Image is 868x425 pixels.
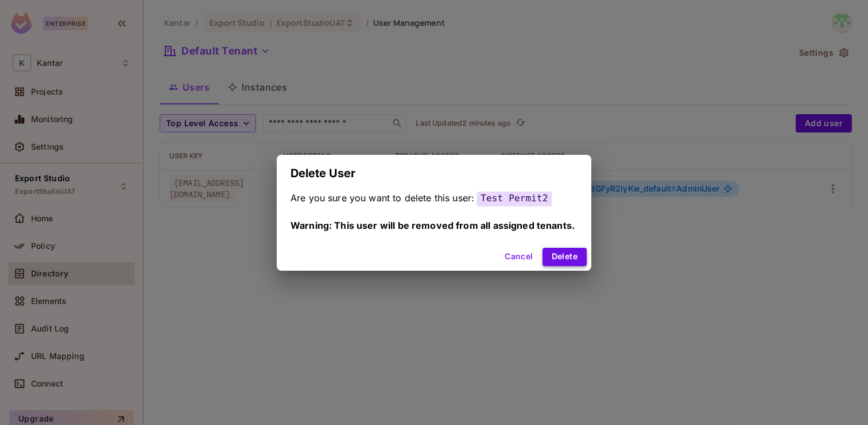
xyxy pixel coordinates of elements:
[477,190,551,206] span: Test Permit2
[290,192,474,204] span: Are you sure you want to delete this user:
[277,155,591,192] h2: Delete User
[500,248,537,266] button: Cancel
[542,248,587,266] button: Delete
[290,220,575,231] span: Warning: This user will be removed from all assigned tenants.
